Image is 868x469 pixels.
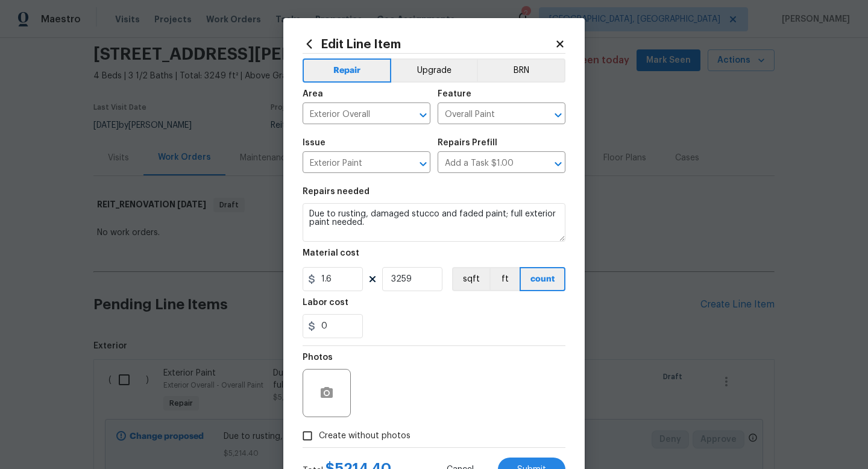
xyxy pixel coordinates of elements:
[477,58,565,83] button: BRN
[550,107,567,124] button: Open
[438,139,497,147] h5: Repairs Prefill
[391,58,477,83] button: Upgrade
[303,203,565,242] textarea: Due to rusting, damaged stucco and faded paint; full exterior paint needed.
[415,107,432,124] button: Open
[303,58,391,83] button: Repair
[452,267,489,291] button: sqft
[319,430,410,442] span: Create without photos
[303,187,370,196] h5: Repairs needed
[438,90,471,98] h5: Feature
[303,298,348,307] h5: Labor cost
[303,90,323,98] h5: Area
[303,249,359,257] h5: Material cost
[415,156,432,172] button: Open
[550,156,567,172] button: Open
[520,267,565,291] button: count
[303,37,555,51] h2: Edit Line Item
[489,267,520,291] button: ft
[303,139,325,147] h5: Issue
[303,353,333,362] h5: Photos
